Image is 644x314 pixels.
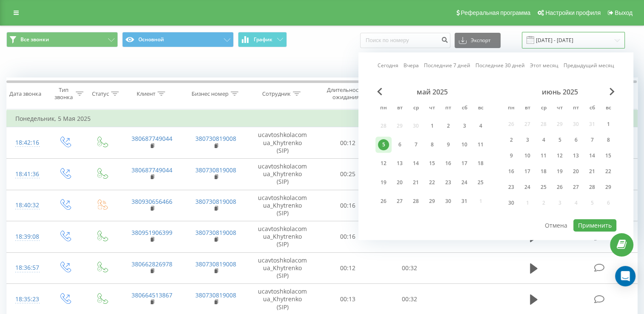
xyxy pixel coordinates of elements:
div: Длительность ожидания [325,86,367,101]
div: 12 [378,158,389,169]
div: ср 25 июня 2025 г. [535,181,552,194]
div: пн 30 июня 2025 г. [503,197,519,209]
div: 23 [506,182,517,193]
a: 380951906399 [132,228,172,237]
div: пн 19 мая 2025 г. [375,174,392,190]
a: Вчера [404,62,419,70]
div: 26 [554,182,565,193]
div: сб 14 июня 2025 г. [584,149,600,162]
div: вс 4 мая 2025 г. [472,118,489,134]
div: 18:42:16 [15,134,37,151]
div: Дата звонка [9,90,41,97]
div: 28 [410,196,421,207]
td: 00:12 [317,127,379,159]
div: 3 [459,120,470,131]
abbr: вторник [393,102,406,115]
div: 11 [475,139,486,150]
a: Этот месяц [530,62,558,70]
div: ср 21 мая 2025 г. [408,174,424,190]
div: ср 18 июня 2025 г. [535,165,552,178]
div: Статус [92,90,109,97]
div: 2 [443,120,454,131]
div: вс 22 июня 2025 г. [600,165,616,178]
button: Отмена [540,219,572,231]
div: чт 8 мая 2025 г. [424,137,440,153]
td: 00:16 [317,221,379,253]
a: 380687749044 [132,166,172,174]
span: Реферальная программа [461,9,530,16]
div: 20 [570,166,581,177]
div: май 2025 [375,88,489,96]
div: чт 22 мая 2025 г. [424,174,440,190]
div: Сотрудник [262,90,291,97]
span: Previous Month [377,88,382,95]
div: 16 [506,166,517,177]
input: Поиск по номеру [360,33,450,48]
div: 23 [443,177,454,188]
div: чт 5 июня 2025 г. [552,134,568,146]
td: ucavtoshkolacomua_Khytrenko (SIP) [248,190,317,221]
div: пт 27 июня 2025 г. [568,181,584,194]
div: 6 [570,134,581,146]
a: Последние 30 дней [475,62,525,70]
div: вс 18 мая 2025 г. [472,156,489,171]
span: Настройки профиля [545,9,601,16]
abbr: суббота [458,102,471,115]
div: 12 [554,150,565,161]
td: ucavtoshkolacomua_Khytrenko (SIP) [248,252,317,284]
td: 00:25 [317,158,379,190]
div: пт 23 мая 2025 г. [440,174,456,190]
div: 18:41:36 [15,166,37,183]
a: 380930656466 [132,197,172,206]
div: 4 [538,134,549,146]
a: 380730819008 [195,228,236,237]
td: ucavtoshkolacomua_Khytrenko (SIP) [248,158,317,190]
a: 380730819008 [195,260,236,268]
abbr: суббота [586,102,598,115]
div: пн 16 июня 2025 г. [503,165,519,178]
div: вт 3 июня 2025 г. [519,134,535,146]
div: 20 [394,177,405,188]
div: 5 [378,139,389,150]
div: пн 23 июня 2025 г. [503,181,519,194]
span: Все звонки [20,36,49,43]
div: ср 4 июня 2025 г. [535,134,552,146]
div: 18 [475,158,486,169]
div: 18 [538,166,549,177]
div: Клиент [137,90,155,97]
div: 6 [394,139,405,150]
td: ucavtoshkolacomua_Khytrenko (SIP) [248,127,317,159]
div: сб 24 мая 2025 г. [456,174,472,190]
div: 3 [522,134,533,146]
div: вс 29 июня 2025 г. [600,181,616,194]
div: 14 [587,150,598,161]
div: пт 30 мая 2025 г. [440,194,456,209]
div: 1 [426,120,438,131]
div: пт 13 июня 2025 г. [568,149,584,162]
div: 27 [394,196,405,207]
div: 21 [410,177,421,188]
div: 21 [587,166,598,177]
div: 7 [410,139,421,150]
button: Все звонки [6,32,118,47]
a: 380730819008 [195,134,236,143]
abbr: пятница [570,102,582,115]
div: 11 [538,150,549,161]
div: 27 [570,182,581,193]
a: 380662826978 [132,260,172,268]
div: 26 [378,196,389,207]
div: 31 [459,196,470,207]
abbr: пятница [442,102,455,115]
div: 17 [522,166,533,177]
div: 25 [538,182,549,193]
button: Основной [122,32,234,47]
div: 9 [443,139,454,150]
div: 8 [426,139,438,150]
div: пт 9 мая 2025 г. [440,137,456,153]
div: вс 1 июня 2025 г. [600,118,616,131]
div: ср 11 июня 2025 г. [535,149,552,162]
div: вт 20 мая 2025 г. [392,174,408,190]
div: 9 [506,150,517,161]
div: сб 31 мая 2025 г. [456,194,472,209]
div: 25 [475,177,486,188]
